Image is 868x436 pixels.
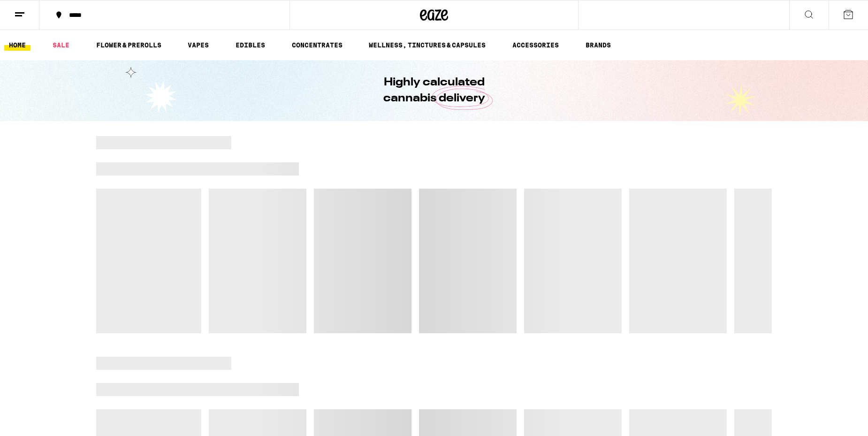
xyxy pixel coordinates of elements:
[48,39,74,51] a: SALE
[91,39,166,51] a: FLOWER & PREROLLS
[4,39,30,51] a: HOME
[183,39,213,51] a: VAPES
[287,39,347,51] a: CONCENTRATES
[364,39,490,51] a: WELLNESS, TINCTURES & CAPSULES
[357,75,511,107] h1: Highly calculated cannabis delivery
[508,39,563,51] a: ACCESSORIES
[581,39,616,51] button: BRANDS
[231,39,270,51] a: EDIBLES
